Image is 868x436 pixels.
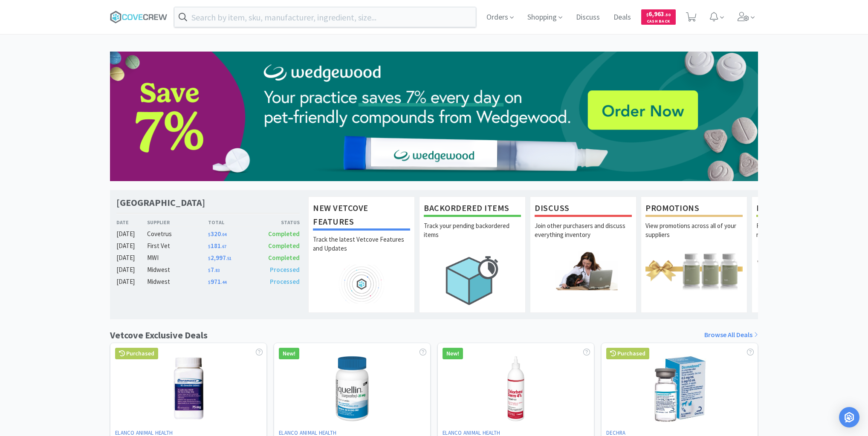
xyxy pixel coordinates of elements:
a: [DATE]First Vet$181.67Completed [116,241,300,251]
div: [DATE] [116,253,147,263]
div: MWI [147,253,208,263]
span: 2,997 [208,254,231,262]
div: Open Intercom Messenger [839,407,859,427]
a: DiscussJoin other purchasers and discuss everything inventory [530,196,637,312]
span: 7 [208,266,220,274]
img: hero_samples.png [756,251,854,290]
span: . 50 [664,12,671,17]
div: Date [116,218,147,226]
span: . 51 [226,256,231,261]
p: Track the latest Vetcove Features and Updates [313,235,410,265]
span: $ [208,256,211,261]
div: [DATE] [116,241,147,251]
div: Midwest [147,265,208,275]
div: Supplier [147,218,208,226]
a: [DATE]Midwest$971.44Processed [116,277,300,287]
a: Free SamplesRequest free samples on the newest veterinary products [752,196,858,312]
a: $6,963.50Cash Back [641,6,676,29]
a: Discuss [573,14,603,21]
div: First Vet [147,241,208,251]
span: . 44 [221,280,226,285]
p: Track your pending backordered items [424,221,521,251]
span: 181 [208,242,226,250]
div: [DATE] [116,265,147,275]
img: hero_promotions.png [645,251,743,290]
span: 6,963 [646,10,671,18]
a: [DATE]Covetrus$320.04Completed [116,229,300,239]
input: Search by item, sku, manufacturer, ingredient, size... [174,7,476,27]
a: [DATE]MWI$2,997.51Completed [116,253,300,263]
span: Completed [268,230,300,238]
span: . 04 [221,232,226,237]
span: Completed [268,242,300,250]
div: Midwest [147,277,208,287]
img: 947eb1f6d19846028f63592f7969c65e.png [110,52,758,181]
span: $ [208,232,211,237]
span: Cash Back [646,19,671,25]
h1: Discuss [535,201,632,217]
span: 320 [208,230,226,238]
span: . 67 [221,244,226,249]
h1: Vetcove Exclusive Deals [110,328,208,343]
span: Processed [270,277,300,286]
h1: Promotions [645,201,743,217]
span: Processed [270,266,300,274]
a: Browse All Deals [704,329,758,341]
span: Completed [268,254,300,262]
span: $ [208,244,211,249]
a: Backordered ItemsTrack your pending backordered items [419,196,526,312]
a: PromotionsView promotions across all of your suppliers [641,196,747,312]
div: [DATE] [116,277,147,287]
h1: New Vetcove Features [313,201,410,231]
span: $ [646,12,648,17]
span: $ [208,280,211,285]
img: hero_backorders.png [424,251,521,309]
h1: Free Samples [756,201,854,217]
div: Total [208,218,254,226]
div: [DATE] [116,229,147,239]
p: Join other purchasers and discuss everything inventory [535,221,632,251]
span: $ [208,268,211,273]
h1: [GEOGRAPHIC_DATA] [116,196,205,209]
a: [DATE]Midwest$7.83Processed [116,265,300,275]
a: Deals [610,14,634,21]
div: Status [254,218,300,226]
p: View promotions across all of your suppliers [645,221,743,251]
div: Covetrus [147,229,208,239]
span: . 83 [214,268,220,273]
img: hero_feature_roadmap.png [313,265,410,303]
img: hero_discuss.png [535,251,632,290]
a: New Vetcove FeaturesTrack the latest Vetcove Features and Updates [308,196,415,312]
p: Request free samples on the newest veterinary products [756,221,854,251]
h1: Backordered Items [424,201,521,217]
span: 971 [208,277,226,286]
